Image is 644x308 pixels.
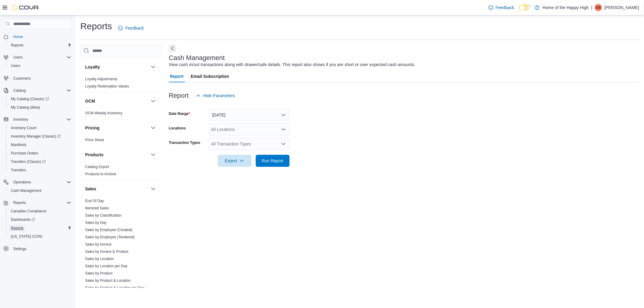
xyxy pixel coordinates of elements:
div: Pricing [80,136,162,146]
span: My Catalog (Classic) [11,97,49,101]
span: Operations [11,179,71,186]
a: Itemized Sales [85,206,109,210]
span: Reports [8,224,71,232]
button: Open list of options [281,141,286,146]
span: EB [596,4,601,11]
a: Feedback [116,22,146,34]
span: Sales by Location per Day [85,264,127,268]
a: Manifests [8,141,29,148]
button: OCM [149,97,157,105]
button: Operations [1,178,74,186]
nav: Complex example [4,30,71,269]
button: Inventory [11,116,30,123]
p: Home of the Happy High [543,4,589,11]
a: Transfers (Classic) [6,157,74,166]
span: Canadian Compliance [8,208,71,215]
span: Sales by Invoice & Product [85,249,128,254]
span: Transfers (Classic) [8,158,71,165]
span: Inventory Manager (Classic) [8,133,71,140]
span: Sales by Employee (Tendered) [85,235,135,240]
button: Customers [1,74,74,82]
p: [PERSON_NAME] [604,4,639,11]
button: Reports [1,198,74,207]
a: [US_STATE] CCRS [8,233,45,240]
span: [US_STATE] CCRS [11,234,42,239]
span: Home [13,34,23,39]
span: My Catalog (Beta) [8,104,71,111]
span: Sales by Invoice [85,242,111,247]
span: Inventory [13,117,28,122]
span: End Of Day [85,198,104,203]
button: Purchase Orders [6,149,74,157]
span: Reports [11,226,24,230]
span: Reports [8,42,71,49]
a: Sales by Invoice [85,242,111,246]
label: Transaction Types [169,140,200,145]
span: Reports [11,43,24,48]
span: Report [170,70,184,82]
label: Date Range [169,111,190,116]
button: Users [11,54,25,61]
img: Cova [12,5,39,11]
span: Sales by Product [85,271,113,276]
span: My Catalog (Beta) [11,105,40,110]
button: Inventory Count [6,124,74,132]
button: Reports [11,199,28,206]
span: Users [11,54,71,61]
a: Catalog Export [85,165,109,169]
h3: Report [169,92,189,99]
span: Sales by Day [85,220,107,225]
button: Run Report [256,155,290,167]
span: Sales by Product & Location per Day [85,285,144,290]
span: Home [11,33,71,40]
span: Inventory [11,116,71,123]
h1: Reports [80,20,112,32]
a: Price Sheet [85,138,104,142]
span: Catalog [11,87,71,94]
span: Users [8,62,71,69]
h3: Cash Management [169,54,225,62]
span: Feedback [496,5,514,11]
a: End Of Day [85,199,104,203]
span: OCM Weekly Inventory [85,111,122,116]
button: My Catalog (Beta) [6,103,74,112]
span: Customers [11,74,71,82]
a: Reports [8,42,26,49]
button: Hide Parameters [194,90,237,102]
button: Open list of options [281,127,286,132]
a: Inventory Manager (Classic) [6,132,74,141]
button: Export [218,155,252,167]
span: Catalog Export [85,164,109,169]
span: Users [13,55,23,60]
a: Loyalty Adjustments [85,77,117,81]
button: [DATE] [209,109,290,121]
p: | [591,4,592,11]
a: Sales by Product & Location [85,278,131,283]
span: Sales by Employee (Created) [85,227,133,232]
a: Sales by Classification [85,213,121,218]
span: Loyalty Adjustments [85,77,117,81]
button: Sales [85,186,148,192]
a: Customers [11,75,33,82]
button: Pricing [149,124,157,132]
span: Washington CCRS [8,233,71,240]
span: Inventory Count [11,125,37,130]
span: Reports [13,200,26,205]
label: Locations [169,126,186,131]
a: Home [11,33,25,40]
button: Sales [149,185,157,192]
button: Next [169,45,176,52]
a: Sales by Location per Day [85,264,127,268]
a: Transfers [8,167,28,174]
a: Products to Archive [85,172,116,176]
span: Inventory Count [8,124,71,132]
span: Cash Management [11,188,41,193]
span: Loyalty Redemption Values [85,84,129,89]
span: Feedback [125,25,144,31]
div: Emma Buhr [595,4,602,11]
button: Reports [6,41,74,49]
button: Pricing [85,125,148,131]
button: Transfers [6,166,74,174]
